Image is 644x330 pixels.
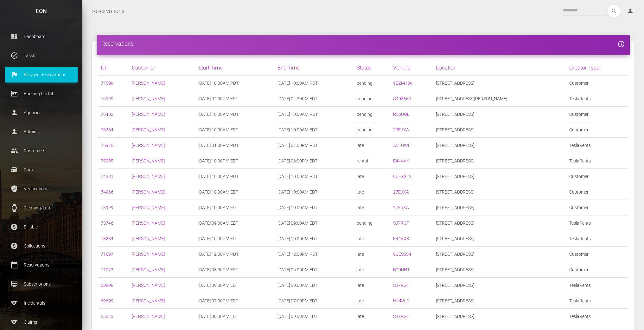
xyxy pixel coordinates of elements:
td: TeslaRents [567,153,628,169]
a: [PERSON_NAME] [132,189,165,195]
td: [STREET_ADDRESS] [433,153,567,169]
a: 76234 [101,127,113,132]
td: [STREET_ADDRESS] [433,138,567,153]
a: 66013 [101,314,113,319]
td: TeslaRents [567,231,628,247]
th: Vehicle [391,60,433,76]
a: A51UWL [393,143,410,148]
a: 76402 [101,112,113,117]
a: 73746 [101,221,113,226]
td: [STREET_ADDRESS] [433,122,567,138]
p: Billable [10,222,73,232]
th: Location [433,60,567,76]
p: Reservations [10,260,73,270]
p: Admins [10,127,73,136]
th: Customer [129,60,196,76]
a: [PERSON_NAME] [132,236,165,241]
p: Verifications [10,184,73,194]
td: [DATE] 09:00AM EDT [275,309,354,324]
td: late [354,184,391,200]
td: [DATE] 09:00AM EDT [196,309,275,324]
a: C403550 [393,96,411,101]
a: E44VXK [393,236,409,241]
a: people Customers [5,143,78,159]
i: person [627,8,634,14]
td: [DATE] 10:00AM EDT [275,200,354,215]
a: task_alt Tasks [5,48,78,63]
a: add_circle_outline [617,40,625,47]
a: drive_eta Cars [5,162,78,178]
a: S37RGF [393,221,409,226]
td: [DATE] 09:00AM EDT [196,278,275,293]
a: [PERSON_NAME] [132,298,165,303]
a: 74981 [101,174,113,179]
a: 75285 [101,158,113,163]
a: [PERSON_NAME] [132,205,165,210]
a: corporate_fare Booking Portal [5,86,78,102]
a: [PERSON_NAME] [132,143,165,148]
a: 9UFX312 [393,174,411,179]
td: [DATE] 10:00AM PDT [275,169,354,184]
td: pending [354,91,391,107]
td: TeslaRents [567,278,628,293]
a: watch Cleaning/Late [5,200,78,216]
td: late [354,231,391,247]
td: [DATE] 09:00AM EDT [196,215,275,231]
td: [DATE] 01:00PM PDT [196,138,275,153]
td: late [354,138,391,153]
td: [STREET_ADDRESS] [433,215,567,231]
td: pending [354,76,391,91]
td: [DATE] 10:00AM PDT [275,107,354,122]
td: Customer [567,184,628,200]
a: 75915 [101,143,113,148]
td: rental [354,153,391,169]
td: [STREET_ADDRESS] [433,293,567,309]
td: TeslaRents [567,293,628,309]
td: [DATE] 10:00AM PDT [275,76,354,91]
a: 9DZM189 [393,81,412,86]
a: 27EJXA [393,189,409,195]
td: [STREET_ADDRESS] [433,262,567,278]
td: [DATE] 07:00PM EDT [196,293,275,309]
a: [PERSON_NAME] [132,112,165,117]
a: 71022 [101,267,113,272]
p: Dashboard [10,32,73,41]
a: person [622,5,639,17]
td: [STREET_ADDRESS] [433,231,567,247]
td: Customer [567,76,628,91]
td: [DATE] 10:00AM EDT [275,122,354,138]
td: [DATE] 10:00PM EDT [275,231,354,247]
a: [PERSON_NAME] [132,267,165,272]
td: [STREET_ADDRESS] [433,309,567,324]
p: Booking Portal [10,89,73,98]
td: [DATE] 10:00PM EDT [196,153,275,169]
td: [DATE] 10:00AM PDT [196,169,275,184]
td: [DATE] 09:00AM EDT [275,278,354,293]
td: late [354,247,391,262]
td: Customer [567,247,628,262]
p: Customers [10,146,73,155]
h4: Reservations [101,40,625,48]
p: Flagged Reservations [10,70,73,79]
a: paid Billable [5,219,78,235]
a: [PERSON_NAME] [132,314,165,319]
th: ID [98,60,129,76]
td: late [354,309,391,324]
th: Creator Type [567,60,628,76]
td: [DATE] 10:00AM PDT [196,76,275,91]
td: Customer [567,169,628,184]
p: Agencies [10,108,73,117]
p: Cars [10,165,73,175]
td: [DATE] 10:00AM PDT [196,107,275,122]
a: 77599 [101,81,113,86]
td: late [354,169,391,184]
td: [DATE] 12:00PM PDT [196,247,275,262]
p: Claims [10,317,73,327]
a: sports Claims [5,314,78,330]
a: verified_user Verifications [5,181,78,197]
button: search [608,5,621,18]
a: 69699 [101,298,113,303]
td: pending [354,122,391,138]
a: card_membership Subscriptions [5,276,78,292]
